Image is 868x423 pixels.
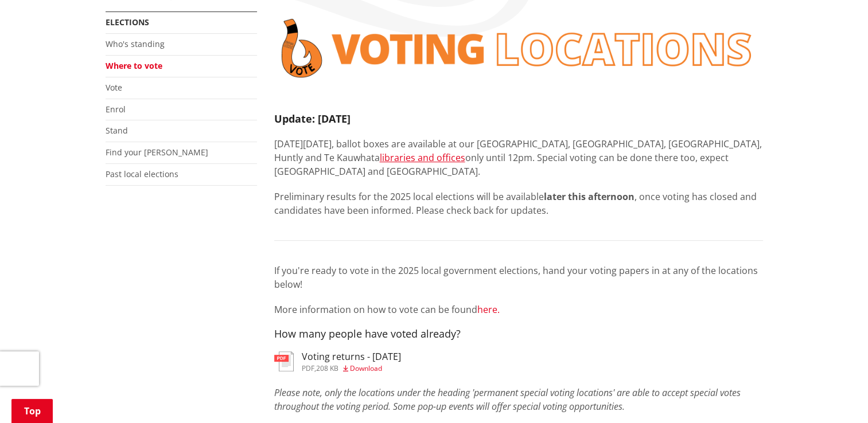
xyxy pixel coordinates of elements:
p: More information on how to vote can be found [274,303,763,316]
a: Find your [PERSON_NAME] [106,147,208,158]
p: [DATE][DATE], ballot boxes are available at our [GEOGRAPHIC_DATA], [GEOGRAPHIC_DATA], [GEOGRAPHIC... [274,137,763,178]
a: Who's standing [106,38,165,49]
span: pdf [302,363,314,373]
strong: later this afternoon [544,190,635,203]
img: voting locations banner [274,11,763,85]
a: here. [477,303,500,316]
a: Voting returns - [DATE] pdf,208 KB Download [274,351,401,372]
img: document-pdf.svg [274,351,294,371]
a: Elections [106,17,149,28]
strong: Update: [DATE] [274,112,351,126]
p: If you're ready to vote in the 2025 local government elections, hand your voting papers in at any... [274,264,763,291]
h4: How many people have voted already? [274,328,763,340]
em: Please note, only the locations under the heading 'permanent special voting locations' are able t... [274,386,741,413]
p: Preliminary results for the 2025 local elections will be available , once voting has closed and c... [274,190,763,217]
a: Enrol [106,104,126,115]
span: 208 KB [316,363,338,373]
a: Vote [106,82,122,93]
span: Download [350,363,382,373]
a: libraries and offices [380,151,465,164]
a: Top [11,399,53,423]
a: Past local elections [106,169,178,179]
h3: Voting returns - [DATE] [302,351,401,362]
a: Where to vote [106,60,162,71]
a: Stand [106,125,128,136]
div: , [302,365,401,372]
iframe: Messenger Launcher [815,375,857,416]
